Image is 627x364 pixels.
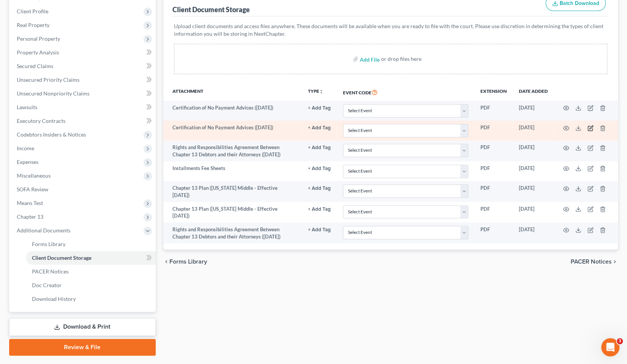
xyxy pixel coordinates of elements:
div: or drop files here [381,55,421,63]
a: + Add Tag [308,124,331,131]
i: chevron_right [612,259,618,265]
span: Additional Documents [17,227,70,234]
a: + Add Tag [308,226,331,233]
a: Review & File [9,339,156,356]
span: Income [17,145,34,151]
td: Rights and Responsibilities Agreement Between Chapter 13 Debtors and their Attorneys ([DATE]) [163,223,302,243]
a: PACER Notices [26,265,156,278]
span: Chapter 13 [17,213,43,220]
button: + Add Tag [308,106,331,111]
a: Doc Creator [26,278,156,292]
a: Executory Contracts [11,114,156,128]
a: + Add Tag [308,205,331,213]
button: PACER Notices chevron_right [571,259,618,265]
button: + Add Tag [308,145,331,150]
td: PDF [474,202,513,223]
a: Download History [26,292,156,306]
button: TYPEunfold_more [308,89,324,94]
span: Client Profile [17,8,48,14]
td: Installments Fee Sheets [163,161,302,181]
td: PDF [474,223,513,243]
span: Property Analysis [17,49,59,56]
th: Event Code [337,83,474,101]
button: + Add Tag [308,207,331,212]
span: 3 [617,338,623,344]
td: PDF [474,141,513,162]
button: chevron_left Forms Library [163,259,207,265]
i: unfold_more [319,89,324,94]
a: + Add Tag [308,104,331,111]
td: PDF [474,101,513,121]
a: Lawsuits [11,100,156,114]
a: Secured Claims [11,59,156,73]
span: Real Property [17,22,49,28]
iframe: Intercom live chat [601,338,619,356]
span: Codebtors Insiders & Notices [17,131,86,138]
a: + Add Tag [308,184,331,192]
a: Unsecured Priority Claims [11,73,156,87]
td: [DATE] [513,161,554,181]
span: PACER Notices [571,259,612,265]
a: Client Document Storage [26,251,156,265]
td: Rights and Responsibilities Agreement Between Chapter 13 Debtors and their Attorneys ([DATE]) [163,141,302,162]
th: Date added [513,83,554,101]
td: [DATE] [513,223,554,243]
td: [DATE] [513,121,554,140]
a: Unsecured Nonpriority Claims [11,87,156,100]
td: [DATE] [513,141,554,162]
span: Download History [32,296,76,302]
a: Download & Print [9,318,156,336]
a: Property Analysis [11,46,156,59]
span: Means Test [17,200,43,206]
td: PDF [474,181,513,202]
a: + Add Tag [308,144,331,151]
td: PDF [474,121,513,140]
button: + Add Tag [308,126,331,130]
i: chevron_left [163,259,169,265]
div: Client Document Storage [172,5,250,14]
span: Forms Library [32,241,65,247]
button: + Add Tag [308,166,331,171]
span: PACER Notices [32,268,69,275]
td: [DATE] [513,101,554,121]
span: Lawsuits [17,104,37,110]
span: Secured Claims [17,63,53,69]
td: PDF [474,161,513,181]
span: SOFA Review [17,186,48,192]
td: [DATE] [513,202,554,223]
a: SOFA Review [11,183,156,196]
p: Upload client documents and access files anywhere. These documents will be available when you are... [174,22,607,38]
button: + Add Tag [308,186,331,191]
td: Certification of No Payment Advices ([DATE]) [163,121,302,140]
a: + Add Tag [308,165,331,172]
span: Client Document Storage [32,254,91,261]
th: Extension [474,83,513,101]
td: Chapter 13 Plan ([US_STATE] Middle - Effective [DATE]) [163,181,302,202]
span: Forms Library [169,259,207,265]
td: [DATE] [513,181,554,202]
span: Expenses [17,159,38,165]
span: Miscellaneous [17,172,51,179]
button: + Add Tag [308,227,331,232]
td: Certification of No Payment Advices ([DATE]) [163,101,302,121]
span: Executory Contracts [17,118,65,124]
th: Attachment [163,83,302,101]
td: Chapter 13 Plan ([US_STATE] Middle - Effective [DATE]) [163,202,302,223]
span: Doc Creator [32,282,62,288]
span: Personal Property [17,35,60,42]
span: Unsecured Priority Claims [17,76,80,83]
span: Unsecured Nonpriority Claims [17,90,89,97]
a: Forms Library [26,237,156,251]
